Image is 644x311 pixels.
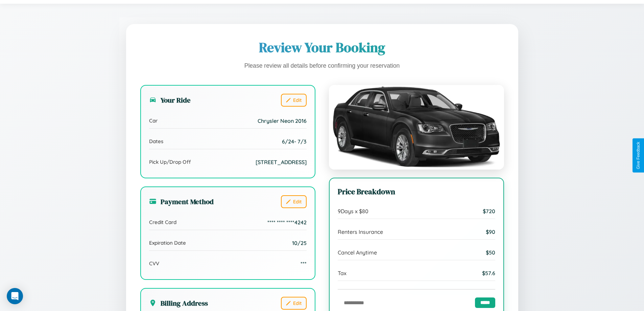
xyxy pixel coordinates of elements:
[338,270,347,276] span: Tax
[256,159,307,165] span: [STREET_ADDRESS]
[149,219,176,225] span: Credit Card
[282,138,307,145] span: 6 / 24 - 7 / 3
[486,228,495,235] span: $ 90
[149,159,191,165] span: Pick Up/Drop Off
[149,117,158,124] span: Car
[636,142,641,169] div: Give Feedback
[140,38,504,57] h1: Review Your Booking
[7,288,23,304] div: Open Intercom Messenger
[483,208,495,215] span: $ 720
[149,260,159,267] span: CVV
[281,195,307,208] button: Edit
[258,117,307,124] span: Chrysler Neon 2016
[149,95,191,105] h3: Your Ride
[338,228,383,235] span: Renters Insurance
[338,186,495,197] h3: Price Breakdown
[281,297,307,310] button: Edit
[486,249,495,256] span: $ 50
[329,85,504,170] img: Chrysler Neon
[149,138,163,145] span: Dates
[149,298,208,308] h3: Billing Address
[482,270,495,276] span: $ 57.6
[292,240,307,246] span: 10/25
[338,208,368,215] span: 9 Days x $ 80
[149,240,186,246] span: Expiration Date
[281,94,307,107] button: Edit
[149,197,214,206] h3: Payment Method
[140,61,504,71] p: Please review all details before confirming your reservation
[338,249,377,256] span: Cancel Anytime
